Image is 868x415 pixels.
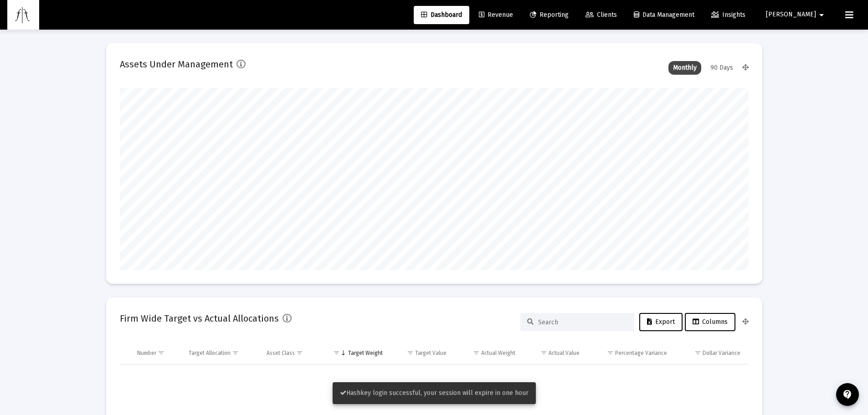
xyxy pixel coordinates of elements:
span: Reporting [530,11,569,19]
div: Data grid [120,342,749,410]
button: Columns [685,313,735,331]
div: Asset Class [267,349,295,357]
span: Show filter options for column 'Target Value' [407,349,414,356]
td: Column Actual Value [522,342,586,364]
a: Clients [578,6,624,24]
div: 90 Days [706,61,738,75]
div: Actual Value [549,349,580,357]
span: Show filter options for column 'Percentage Variance' [607,349,614,356]
div: Number [137,349,156,357]
button: [PERSON_NAME] [755,5,838,24]
div: Dollar Variance [703,349,740,357]
span: [PERSON_NAME] [766,11,816,19]
span: Export [647,318,675,326]
div: Actual Weight [481,349,515,357]
span: Show filter options for column 'Actual Value' [540,349,547,356]
span: Show filter options for column 'Asset Class' [296,349,303,356]
td: Column Asset Class [260,342,321,364]
a: Insights [704,6,753,24]
span: Insights [711,11,745,19]
span: Clients [586,11,617,19]
span: Columns [693,318,728,326]
div: Target Allocation [189,349,231,357]
a: Data Management [627,6,702,24]
span: Show filter options for column 'Target Allocation' [232,349,239,356]
div: Percentage Variance [615,349,667,357]
td: Column Target Weight [321,342,389,364]
span: Show filter options for column 'Dollar Variance' [694,349,701,356]
h2: Assets Under Management [120,57,233,72]
td: Column Percentage Variance [586,342,673,364]
img: Dashboard [14,6,32,24]
td: Column Target Value [389,342,453,364]
span: Data Management [634,11,694,19]
span: Hashkey login successful, your session will expire in one hour [340,389,529,397]
td: Column Actual Weight [453,342,521,364]
div: Target Weight [348,349,383,357]
div: Target Value [415,349,447,357]
td: Column Target Allocation [182,342,260,364]
a: Reporting [523,6,576,24]
h2: Firm Wide Target vs Actual Allocations [120,311,279,326]
input: Search [538,318,627,326]
span: Dashboard [421,11,462,19]
mat-icon: arrow_drop_down [816,6,827,24]
td: Column Dollar Variance [673,342,748,364]
td: Column Number [131,342,183,364]
a: Dashboard [414,6,469,24]
div: Monthly [668,61,701,75]
button: Export [639,313,683,331]
span: Show filter options for column 'Actual Weight' [473,349,480,356]
span: Show filter options for column 'Number' [158,349,164,356]
a: Revenue [472,6,520,24]
span: Revenue [479,11,513,19]
span: Show filter options for column 'Target Weight' [333,349,340,356]
mat-icon: contact_support [842,389,853,400]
